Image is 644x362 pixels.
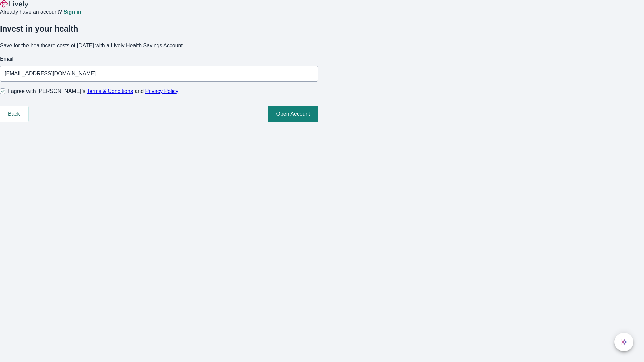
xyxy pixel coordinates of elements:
button: Open Account [268,106,318,122]
a: Privacy Policy [145,88,179,94]
a: Sign in [63,9,81,15]
button: chat [614,333,633,351]
svg: Lively AI Assistant [621,339,627,345]
a: Terms & Conditions [87,88,133,94]
span: I agree with [PERSON_NAME]’s and [8,87,178,95]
